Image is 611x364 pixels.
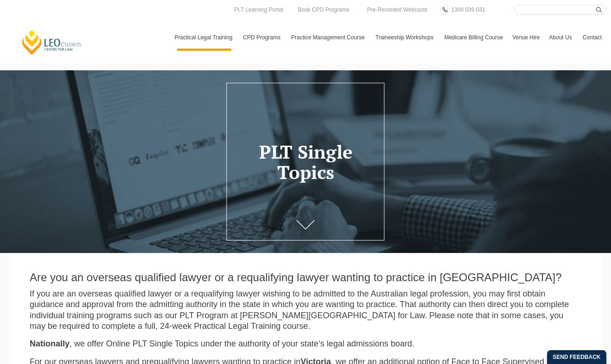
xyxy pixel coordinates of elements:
h2: Are you an overseas qualified lawyer or a requalifying lawyer wanting to practice in [GEOGRAPHIC_... [30,271,581,284]
iframe: LiveChat chat widget [549,302,588,341]
a: Book CPD Programs [295,5,351,15]
strong: Nationally [30,339,70,348]
a: PLT Learning Portal [232,5,286,15]
a: Practical Legal Training [170,24,239,51]
a: About Us [544,24,578,51]
a: Venue Hire [508,24,544,51]
a: 1300 039 031 [449,5,487,15]
a: Traineeship Workshops [371,24,439,51]
a: CPD Programs [238,24,286,51]
a: Medicare Billing Course [439,24,508,51]
span: 1300 039 031 [451,6,485,13]
h1: PLT Single Topics [232,142,379,182]
a: Practice Management Course [286,24,371,51]
a: [PERSON_NAME] Centre for Law [21,29,83,56]
p: , we offer Online PLT Single Topics under the authority of your state’s legal admissions board. [30,339,581,349]
p: If you are an overseas qualified lawyer or a requalifying lawyer wishing to be admitted to the Au... [30,289,581,332]
a: Contact [578,24,606,51]
a: Pre-Recorded Webcasts [365,5,430,15]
